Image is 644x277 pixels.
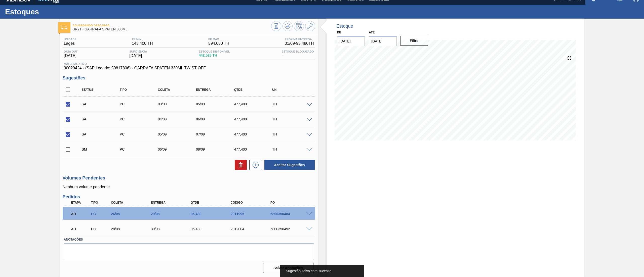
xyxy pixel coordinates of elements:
[189,212,235,216] div: 95,480
[271,102,314,106] div: TH
[118,132,162,136] div: Pedido de Compra
[189,227,235,231] div: 95,480
[337,36,365,46] input: dd/mm/yyyy
[64,62,314,65] span: Material ativo
[229,227,275,231] div: 2012004
[195,117,238,121] div: 06/09/2025
[63,194,315,200] h3: Pedidos
[262,159,315,170] div: Aceitar Sugestões
[90,227,111,231] div: Pedido de Compra
[64,54,78,58] span: [DATE]
[369,36,397,46] input: dd/mm/yyyy
[80,102,124,106] div: Sugestão Alterada
[149,201,195,204] div: Entrega
[208,41,229,46] span: 594,050 TH
[269,201,315,204] div: PO
[271,88,314,91] div: UN
[71,212,90,216] p: AD
[70,201,92,204] div: Etapa
[233,132,276,136] div: 477,400
[271,147,314,151] div: TH
[280,50,315,58] div: -
[61,26,67,29] img: Ícone
[229,212,275,216] div: 2011995
[271,132,314,136] div: TH
[232,160,247,170] div: Excluir Sugestões
[110,227,155,231] div: 28/08/2025
[118,147,162,151] div: Pedido de Compra
[149,212,195,216] div: 29/08/2025
[208,38,229,41] span: PE MAX
[233,102,276,106] div: 477,400
[156,132,200,136] div: 05/09/2025
[70,208,92,219] div: Aguardando Descarga
[199,50,230,53] span: Estoque Disponível
[337,24,353,29] div: Estoque
[281,50,314,53] span: Estoque Bloqueado
[294,21,304,31] button: Programar Estoque
[80,147,124,151] div: Sugestão Manual
[156,102,200,106] div: 03/09/2025
[129,54,147,58] span: [DATE]
[63,75,315,81] h3: Sugestões
[233,147,276,151] div: 477,400
[233,88,276,91] div: Qtde
[90,212,111,216] div: Pedido de Compra
[118,88,162,91] div: Tipo
[285,41,314,46] span: 01/09 - 95,480 TH
[64,236,314,243] label: Anotações
[195,102,238,106] div: 05/09/2025
[264,160,315,170] button: Aceitar Sugestões
[73,27,271,31] span: BR21 - GARRAFA SPATEN 330ML
[73,24,271,27] span: Aguardando Descarga
[132,41,153,46] span: 143,400 TH
[80,117,124,121] div: Sugestão Alterada
[269,212,315,216] div: 5800350484
[369,31,375,34] label: Até
[269,227,315,231] div: 5800350492
[286,269,332,273] span: Sugestão salva com sucesso.
[195,132,238,136] div: 07/09/2025
[195,88,238,91] div: Entrega
[156,117,200,121] div: 04/09/2025
[271,117,314,121] div: TH
[156,88,200,91] div: Coleta
[271,21,281,31] button: Visão Geral dos Estoques
[118,117,162,121] div: Pedido de Compra
[195,147,238,151] div: 08/09/2025
[156,147,200,151] div: 06/09/2025
[247,160,262,170] div: Nova sugestão
[80,132,124,136] div: Sugestão Alterada
[400,36,428,46] button: Filtro
[283,21,293,31] button: Atualizar Gráfico
[305,21,315,31] button: Ir ao Master Data / Geral
[63,175,315,181] h3: Volumes Pendentes
[129,50,147,53] span: Suficiência
[70,223,92,235] div: Aguardando Descarga
[90,201,111,204] div: Tipo
[199,54,230,57] span: 442,528 TH
[110,212,155,216] div: 26/08/2025
[337,31,341,34] label: De
[110,201,155,204] div: Coleta
[189,201,235,204] div: Qtde
[132,38,153,41] span: PE MIN
[263,263,313,273] button: Salvar Anotações
[5,9,94,15] h1: Estoques
[64,38,76,41] span: Unidade
[118,102,162,106] div: Pedido de Compra
[233,117,276,121] div: 477,400
[64,66,314,70] span: 30029424 - (SAP Legado: 50817806) - GARRAFA SPATEN 330ML TWIST OFF
[64,41,76,46] span: Lages
[229,201,275,204] div: Código
[71,227,90,231] p: AD
[149,227,195,231] div: 30/08/2025
[64,50,78,53] span: Data out
[80,88,124,91] div: Status
[63,185,315,189] p: Nenhum volume pendente
[285,38,314,41] span: Próxima Entrega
